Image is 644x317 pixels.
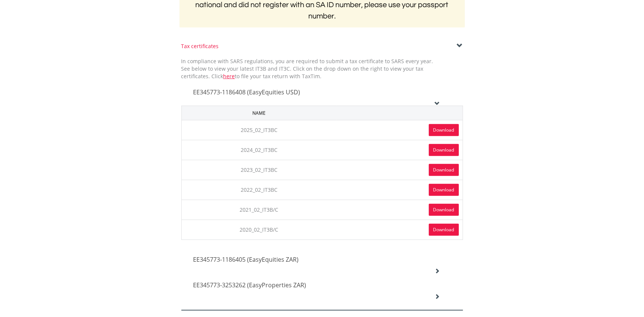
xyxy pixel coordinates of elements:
[429,124,459,136] a: Download
[429,144,459,156] a: Download
[429,224,459,236] a: Download
[429,164,459,176] a: Download
[181,42,463,50] div: Tax certificates
[181,180,336,200] td: 2022_02_IT3BC
[181,58,433,80] span: In compliance with SARS regulations, you are required to submit a tax certificate to SARS every y...
[193,88,300,96] span: EE345773-1186408 (EasyEquities USD)
[181,120,336,140] td: 2025_02_IT3BC
[181,200,336,220] td: 2021_02_IT3B/C
[429,184,459,196] a: Download
[181,160,336,180] td: 2023_02_IT3BC
[212,73,322,80] span: Click to file your tax return with TaxTim.
[193,281,306,289] span: EE345773-3253262 (EasyProperties ZAR)
[181,106,336,120] th: Name
[193,255,299,264] span: EE345773-1186405 (EasyEquities ZAR)
[429,204,459,216] a: Download
[181,220,336,240] td: 2020_02_IT3B/C
[181,140,336,160] td: 2024_02_IT3BC
[223,73,235,80] a: here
